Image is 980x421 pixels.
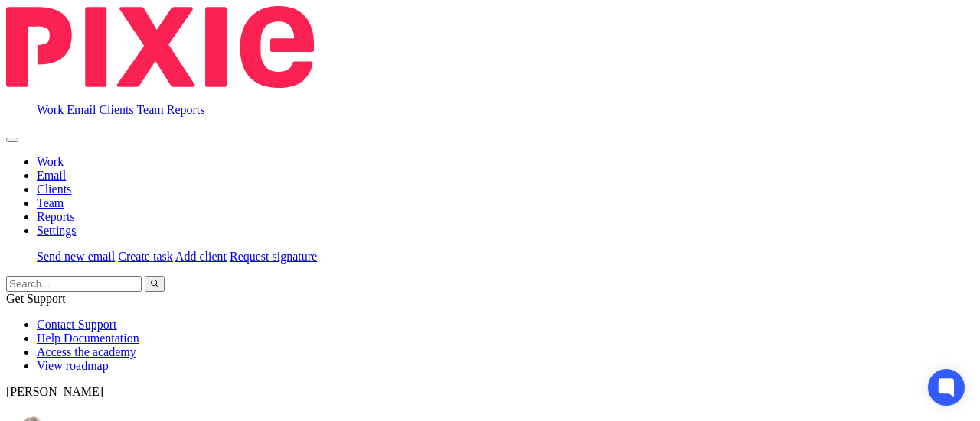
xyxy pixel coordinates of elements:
a: Access the academy [37,345,136,358]
button: Search [145,276,165,292]
a: Reports [37,210,75,223]
a: View roadmap [37,359,109,372]
a: Add client [175,250,227,263]
a: Work [37,155,64,168]
a: Team [136,103,163,116]
a: Email [67,103,96,116]
a: Contact Support [37,318,116,331]
a: Reports [167,103,205,116]
a: Create task [118,250,173,263]
img: Pixie [6,6,314,88]
p: [PERSON_NAME] [6,385,974,399]
a: Send new email [37,250,115,263]
a: Help Documentation [37,332,139,345]
input: Search [6,276,142,292]
a: Clients [37,183,71,196]
span: Get Support [6,292,66,305]
a: Email [37,169,66,182]
a: Team [37,196,64,209]
a: Clients [99,103,133,116]
a: Settings [37,224,77,237]
a: Request signature [230,250,317,263]
a: Work [37,103,64,116]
